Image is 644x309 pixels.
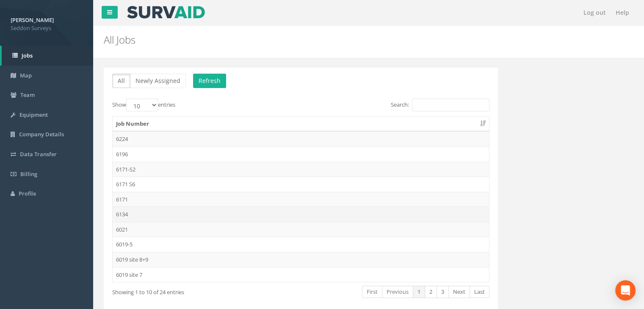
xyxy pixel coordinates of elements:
a: 3 [437,286,449,298]
td: 6021 [113,222,489,237]
h2: All Jobs [104,34,543,45]
strong: [PERSON_NAME] [11,16,54,24]
span: Team [20,91,35,99]
button: Newly Assigned [130,74,186,88]
span: Seddon Surveys [11,24,83,32]
td: 6019-5 [113,237,489,252]
td: 6019 site 7 [113,267,489,282]
td: 6171 S6 [113,177,489,192]
span: Billing [20,170,37,178]
span: Profile [19,190,36,197]
select: Showentries [126,99,158,111]
a: First [362,286,382,298]
td: 6171-S2 [113,162,489,177]
a: Last [470,286,489,298]
label: Search: [391,99,489,111]
a: 2 [425,286,437,298]
td: 6171 [113,192,489,207]
td: 6019 site 8+9 [113,252,489,267]
button: Refresh [193,74,226,88]
span: Map [20,72,32,79]
div: Open Intercom Messenger [615,280,636,301]
td: 6196 [113,146,489,162]
span: Company Details [19,130,64,138]
input: Search: [412,99,489,111]
label: Show entries [112,99,175,111]
span: Data Transfer [20,150,57,158]
a: Previous [382,286,413,298]
a: Next [448,286,470,298]
a: 1 [413,286,425,298]
a: Jobs [2,46,93,66]
button: All [112,74,130,88]
div: Showing 1 to 10 of 24 entries [112,285,262,296]
th: Job Number: activate to sort column ascending [113,116,489,132]
span: Equipment [19,111,48,119]
td: 6134 [113,207,489,222]
td: 6224 [113,131,489,146]
span: Jobs [22,52,33,59]
a: [PERSON_NAME] Seddon Surveys [11,14,83,32]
